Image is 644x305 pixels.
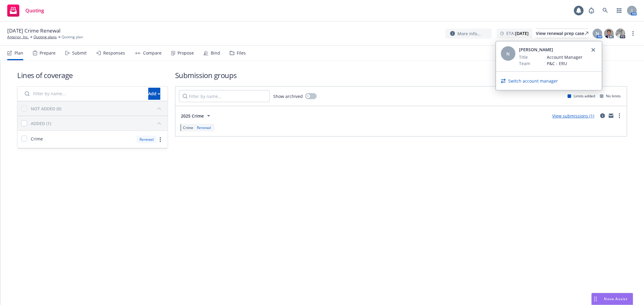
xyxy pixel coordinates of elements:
div: Compare [143,51,162,55]
span: Account Manager [547,54,582,60]
input: Filter by name... [21,88,145,100]
div: Drag to move [592,293,599,305]
button: ADDED (1) [31,118,164,128]
img: photo [616,29,625,38]
span: More info... [457,30,481,37]
button: Add [148,88,160,100]
a: Switch account manager [508,78,558,84]
span: [DATE] Crime Renewal [7,27,60,34]
div: Bind [211,51,220,55]
a: Quoting plans [34,34,57,40]
div: Prepare [40,51,56,55]
div: Propose [178,51,194,55]
a: more [616,112,623,119]
div: No limits [600,93,621,99]
a: Report a Bug [585,5,598,17]
input: Filter by name... [179,90,270,102]
span: N [507,50,510,57]
button: 2025 Crime [179,110,214,122]
a: Search [599,5,611,17]
a: mail [607,112,615,119]
span: [PERSON_NAME] [519,46,582,53]
a: close [590,46,597,54]
div: Renewal [196,125,212,130]
span: Crime [183,125,193,130]
span: 2025 Crime [181,113,204,119]
span: Nova Assist [604,296,628,301]
a: more [157,136,164,143]
div: Limits added [568,93,595,99]
a: Switch app [613,5,625,17]
div: Renewal [136,136,157,143]
span: Crime [31,136,43,142]
a: View renewal prep case [536,29,588,38]
a: circleInformation [599,112,606,119]
div: Plan [14,51,23,55]
span: P&C - ERU [547,60,582,67]
span: N [596,30,599,37]
span: Title [519,54,528,60]
div: Responses [103,51,125,55]
a: Quoting [5,2,46,19]
a: Anterior, Inc. [7,34,29,40]
div: Files [237,51,246,55]
h1: Submission groups [175,70,627,80]
span: Quoting plan [62,34,83,40]
h1: Lines of coverage [17,70,168,80]
button: Nova Assist [591,293,633,305]
span: Show archived [273,93,303,99]
strong: [DATE] [515,30,529,36]
div: NOT ADDED (0) [31,105,61,112]
div: Submit [72,51,87,55]
button: NOT ADDED (0) [31,104,164,113]
button: More info... [445,29,492,39]
div: ADDED (1) [31,120,51,127]
img: photo [604,29,614,38]
span: Team [519,60,530,67]
span: ETA : [506,30,529,36]
div: Add [148,88,160,99]
span: Quoting [25,8,44,13]
a: more [630,30,637,37]
a: View submissions (1) [552,113,594,119]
